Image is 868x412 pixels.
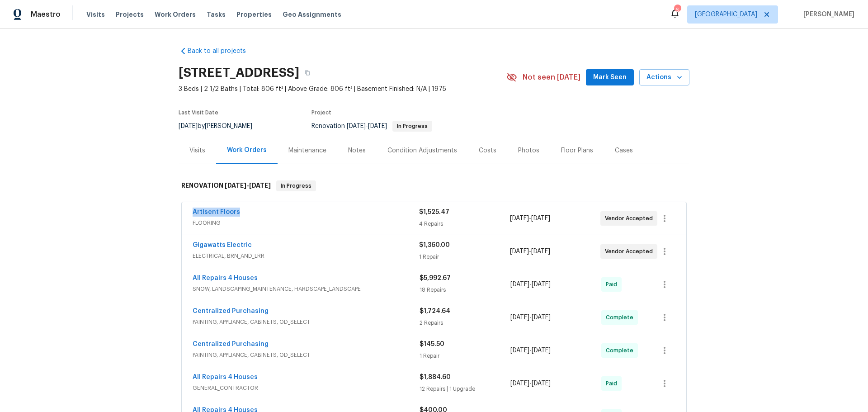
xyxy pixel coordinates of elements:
[420,341,444,347] span: $145.50
[193,275,258,281] a: All Repairs 4 Houses
[283,10,341,19] span: Geo Assignments
[615,146,633,155] div: Cases
[179,47,265,56] a: Back to all projects
[347,123,387,129] span: -
[299,65,316,81] button: Copy Address
[193,384,420,393] span: GENERAL_CONTRACTOR
[179,171,689,200] div: RENOVATION [DATE]-[DATE]In Progress
[510,280,551,289] span: -
[189,146,205,155] div: Visits
[179,85,506,94] span: 3 Beds | 2 1/2 Baths | Total: 806 ft² | Above Grade: 806 ft² | Basement Finished: N/A | 1975
[510,346,551,355] span: -
[510,347,529,354] span: [DATE]
[510,281,529,288] span: [DATE]
[393,123,431,129] span: In Progress
[387,146,457,155] div: Condition Adjustments
[193,209,240,215] a: Artisent Floors
[420,285,510,294] div: 18 Repairs
[510,314,529,321] span: [DATE]
[695,10,757,19] span: [GEOGRAPHIC_DATA]
[419,209,449,215] span: $1,525.47
[193,218,419,227] span: FLOORING
[532,314,551,321] span: [DATE]
[606,280,621,289] span: Paid
[510,214,550,223] span: -
[193,308,269,314] a: Centralized Purchasing
[179,121,263,132] div: by [PERSON_NAME]
[116,10,144,19] span: Projects
[193,341,269,347] a: Centralized Purchasing
[646,72,682,83] span: Actions
[605,247,656,256] span: Vendor Accepted
[532,281,551,288] span: [DATE]
[207,11,226,18] span: Tasks
[510,380,529,387] span: [DATE]
[800,10,854,19] span: [PERSON_NAME]
[288,146,326,155] div: Maintenance
[523,73,580,82] span: Not seen [DATE]
[420,384,510,393] div: 12 Repairs | 1 Upgrade
[420,318,510,327] div: 2 Repairs
[419,219,509,228] div: 4 Repairs
[225,182,271,189] span: -
[193,242,252,248] a: Gigawatts Electric
[531,248,550,255] span: [DATE]
[179,68,299,77] h2: [STREET_ADDRESS]
[510,215,529,222] span: [DATE]
[420,275,451,281] span: $5,992.67
[193,251,419,260] span: ELECTRICAL, BRN_AND_LRR
[606,346,637,355] span: Complete
[368,123,387,129] span: [DATE]
[531,215,550,222] span: [DATE]
[639,69,689,86] button: Actions
[311,110,331,115] span: Project
[348,146,366,155] div: Notes
[420,351,510,360] div: 1 Repair
[518,146,539,155] div: Photos
[606,379,621,388] span: Paid
[586,69,634,86] button: Mark Seen
[510,248,529,255] span: [DATE]
[193,317,420,327] span: PAINTING, APPLIANCE, CABINETS, OD_SELECT
[249,182,271,189] span: [DATE]
[606,313,637,322] span: Complete
[311,123,432,129] span: Renovation
[419,252,509,261] div: 1 Repair
[674,5,680,14] div: 6
[347,123,366,129] span: [DATE]
[420,374,451,380] span: $1,884.60
[479,146,496,155] div: Costs
[420,308,450,314] span: $1,724.64
[419,242,450,248] span: $1,360.00
[561,146,593,155] div: Floor Plans
[227,146,267,155] div: Work Orders
[236,10,272,19] span: Properties
[31,10,61,19] span: Maestro
[510,247,550,256] span: -
[510,313,551,322] span: -
[193,374,258,380] a: All Repairs 4 Houses
[532,347,551,354] span: [DATE]
[179,123,198,129] span: [DATE]
[593,72,627,83] span: Mark Seen
[225,182,246,189] span: [DATE]
[532,380,551,387] span: [DATE]
[510,379,551,388] span: -
[605,214,656,223] span: Vendor Accepted
[155,10,196,19] span: Work Orders
[193,350,420,360] span: PAINTING, APPLIANCE, CABINETS, OD_SELECT
[179,110,218,115] span: Last Visit Date
[193,284,420,294] span: SNOW, LANDSCAPING_MAINTENANCE, HARDSCAPE_LANDSCAPE
[277,181,315,190] span: In Progress
[86,10,105,19] span: Visits
[181,180,271,191] h6: RENOVATION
